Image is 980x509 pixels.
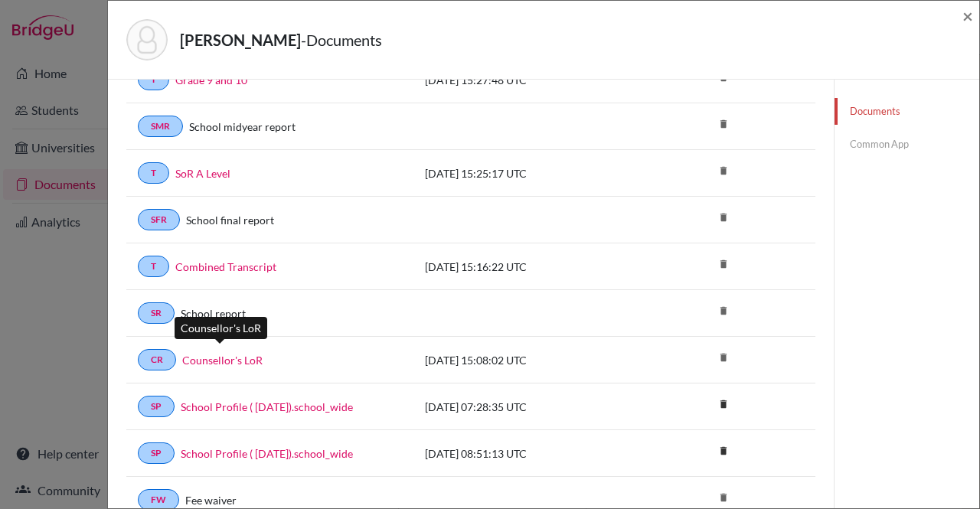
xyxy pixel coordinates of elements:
a: T [138,256,169,277]
div: [DATE] 07:28:35 UTC [413,399,643,415]
a: Common App [835,131,979,158]
i: delete [712,206,735,229]
i: delete [712,113,735,135]
a: SP [138,442,175,464]
a: CR [138,349,176,370]
div: [DATE] 15:16:22 UTC [413,259,643,275]
a: Counsellor's LoR [182,352,263,368]
a: School Profile ( [DATE]).school_wide [181,445,353,462]
a: SMR [138,116,183,137]
a: SP [138,396,175,417]
span: - Documents [301,31,382,49]
strong: [PERSON_NAME] [180,31,301,49]
a: School midyear report [189,119,296,135]
a: Combined Transcript [175,259,276,275]
a: T [138,69,169,90]
div: [DATE] 08:51:13 UTC [413,445,643,462]
a: SoR A Level [175,165,230,181]
i: delete [712,439,735,462]
div: [DATE] 15:25:17 UTC [413,165,643,181]
i: delete [712,159,735,182]
i: delete [712,346,735,369]
a: SR [138,302,175,324]
a: Fee waiver [185,492,237,508]
span: × [962,5,973,27]
a: SFR [138,209,180,230]
div: [DATE] 15:08:02 UTC [413,352,643,368]
div: [DATE] 15:27:48 UTC [413,72,643,88]
a: School final report [186,212,274,228]
a: School Profile ( [DATE]).school_wide [181,399,353,415]
a: delete [712,442,735,462]
a: T [138,162,169,184]
a: Grade 9 and 10 [175,72,247,88]
button: Close [962,7,973,25]
a: delete [712,395,735,416]
i: delete [712,253,735,276]
a: School report [181,305,246,321]
div: Counsellor's LoR [175,317,267,339]
i: delete [712,393,735,416]
a: Documents [835,98,979,125]
i: delete [712,486,735,509]
i: delete [712,299,735,322]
